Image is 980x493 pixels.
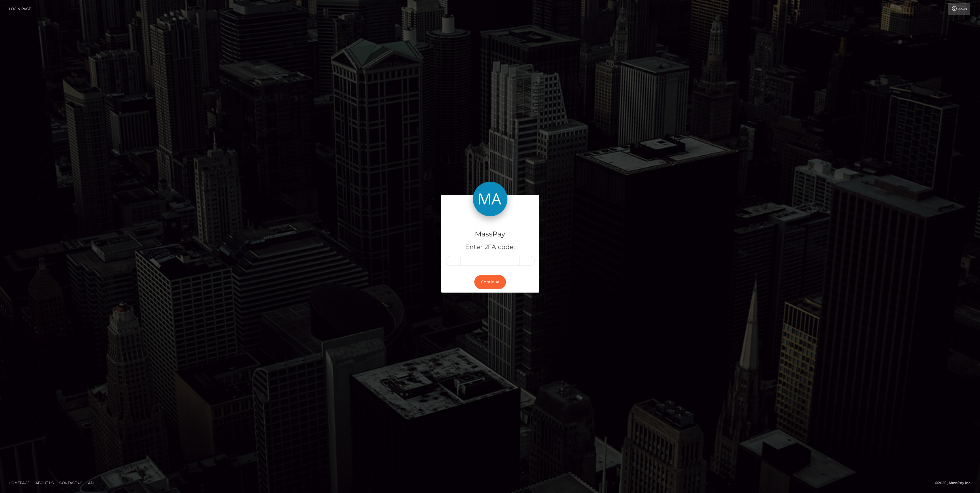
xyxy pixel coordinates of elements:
a: Login Page [9,3,31,15]
a: Login [948,3,970,15]
h5: Enter 2FA code: [446,243,535,252]
h4: MassPay [446,229,535,239]
a: API [86,478,97,487]
a: Homepage [6,478,32,487]
div: © 2025 , MassPay Inc. [935,480,976,486]
button: Continue [474,275,506,289]
a: Contact Us [57,478,85,487]
img: MassPay [473,182,507,216]
a: About Us [33,478,56,487]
